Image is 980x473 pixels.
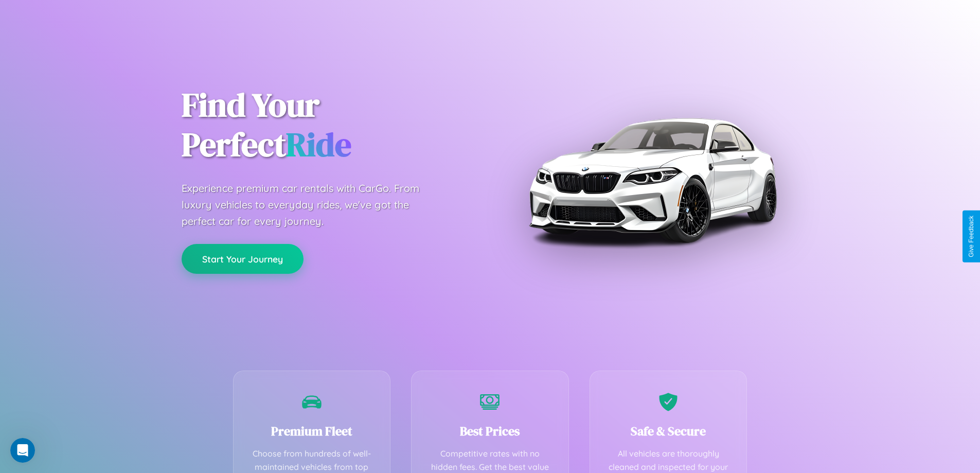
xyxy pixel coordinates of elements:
div: Give Feedback [968,216,975,257]
h3: Best Prices [427,423,553,440]
h3: Safe & Secure [605,423,732,440]
p: Experience premium car rentals with CarGo. From luxury vehicles to everyday rides, we've got the ... [182,180,439,230]
img: Premium BMW car rental vehicle [524,51,781,309]
span: Ride [286,122,351,167]
button: Start Your Journey [182,244,304,274]
h1: Find Your Perfect [182,85,475,165]
iframe: Intercom live chat [10,438,35,463]
h3: Premium Fleet [249,423,375,440]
